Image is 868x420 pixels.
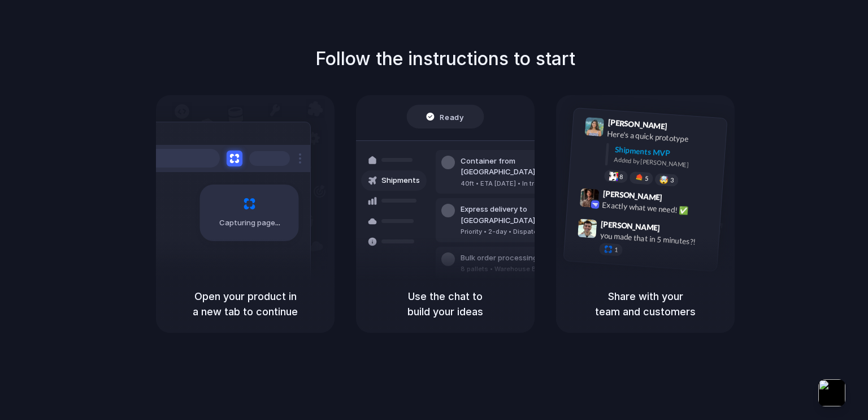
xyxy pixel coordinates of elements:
span: Ready [440,111,464,122]
div: Added by [PERSON_NAME] [614,155,718,172]
div: 40ft • ETA [DATE] • In transit [461,179,583,188]
span: [PERSON_NAME] [602,187,662,204]
span: 5 [645,175,649,182]
span: 1 [614,247,618,253]
div: you made that in 5 minutes?! [600,229,713,248]
span: Shipments [381,175,420,186]
div: Here's a quick prototype [607,128,720,147]
span: Capturing page [219,217,282,229]
div: Bulk order processing [461,252,566,264]
div: Shipments MVP [614,144,719,162]
div: 8 pallets • Warehouse B • Packed [461,264,566,274]
div: Container from [GEOGRAPHIC_DATA] [461,156,583,178]
h5: Open your product in a new tab to continue [170,289,321,319]
span: [PERSON_NAME] [601,217,661,234]
div: 🤯 [659,175,669,184]
h5: Share with your team and customers [570,289,721,319]
span: 9:47 AM [663,223,687,237]
div: Priority • 2-day • Dispatched [461,227,583,237]
div: Express delivery to [GEOGRAPHIC_DATA] [461,204,583,226]
span: 9:42 AM [666,192,689,206]
span: 9:41 AM [671,122,694,135]
span: 3 [670,177,674,183]
span: [PERSON_NAME] [607,116,667,132]
span: 8 [619,173,623,179]
h1: Follow the instructions to start [315,45,575,72]
div: Exactly what we need! ✅ [602,199,715,218]
h5: Use the chat to build your ideas [370,289,521,319]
